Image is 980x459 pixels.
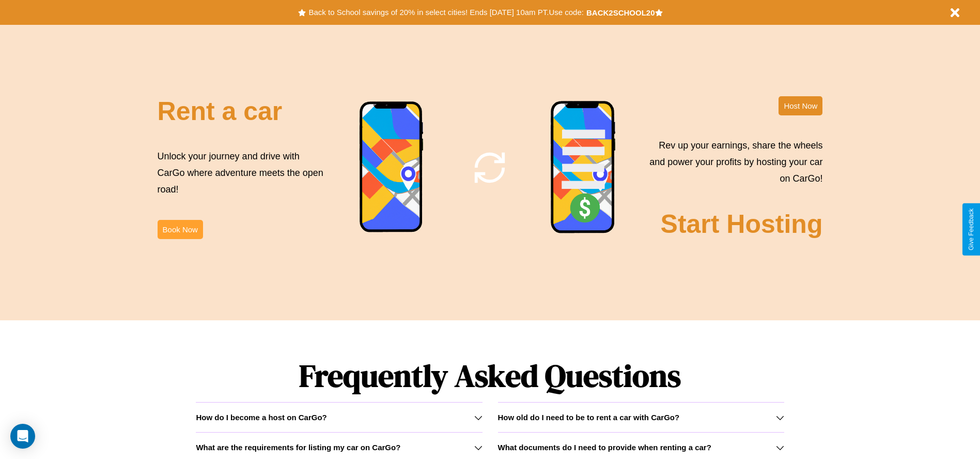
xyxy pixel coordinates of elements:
[586,8,655,17] b: BACK2SCHOOL20
[498,443,711,452] h3: What documents do I need to provide when renting a car?
[158,96,283,126] h2: Rent a car
[306,5,586,20] button: Back to School savings of 20% in select cities! Ends [DATE] 10am PT.Use code:
[158,220,203,239] button: Book Now
[158,148,327,198] p: Unlock your journey and drive with CarGo where adventure meets the open road!
[968,209,975,250] div: Give Feedback
[550,100,616,235] img: phone
[196,349,784,402] h1: Frequently Asked Questions
[661,209,823,239] h2: Start Hosting
[196,413,326,422] h3: How do I become a host on CarGo?
[779,96,822,115] button: Host Now
[498,413,680,422] h3: How old do I need to be to rent a car with CarGo?
[643,137,822,187] p: Rev up your earnings, share the wheels and power your profits by hosting your car on CarGo!
[359,101,424,234] img: phone
[196,443,400,452] h3: What are the requirements for listing my car on CarGo?
[10,424,35,449] div: Open Intercom Messenger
